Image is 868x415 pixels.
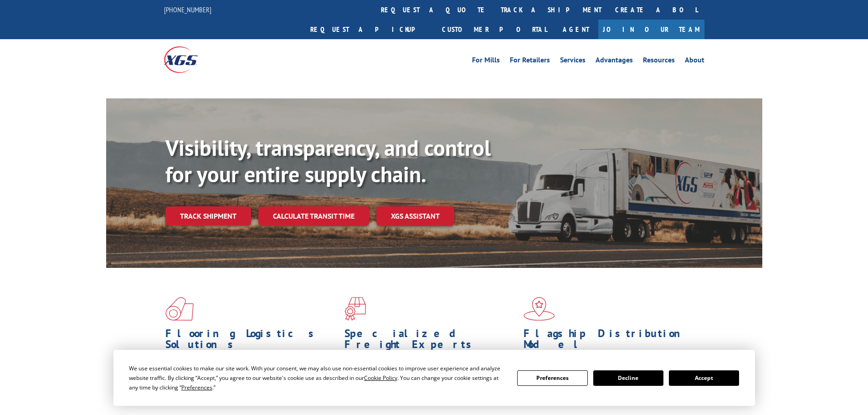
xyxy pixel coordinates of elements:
[435,20,554,39] a: Customer Portal
[524,297,555,321] img: xgs-icon-flagship-distribution-model-red
[303,20,435,39] a: Request a pickup
[685,56,704,67] a: About
[472,56,500,67] a: For Mills
[593,370,663,386] button: Decline
[517,370,587,386] button: Preferences
[181,384,212,391] span: Preferences
[258,206,369,226] a: Calculate transit time
[560,56,586,67] a: Services
[376,206,454,226] a: XGS ASSISTANT
[113,350,755,406] div: Cookie Consent Prompt
[164,5,211,14] a: [PHONE_NUMBER]
[344,328,517,354] h1: Specialized Freight Experts
[165,133,491,188] b: Visibility, transparency, and control for your entire supply chain.
[598,20,704,39] a: Join Our Team
[344,297,366,321] img: xgs-icon-focused-on-flooring-red
[669,370,739,386] button: Accept
[510,56,550,67] a: For Retailers
[524,328,696,354] h1: Flagship Distribution Model
[165,206,251,225] a: Track shipment
[596,56,633,67] a: Advantages
[165,328,338,354] h1: Flooring Logistics Solutions
[129,364,506,392] div: We use essential cookies to make our site work. With your consent, we may also use non-essential ...
[643,56,675,67] a: Resources
[364,374,397,382] span: Cookie Policy
[165,297,194,321] img: xgs-icon-total-supply-chain-intelligence-red
[554,20,598,39] a: Agent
